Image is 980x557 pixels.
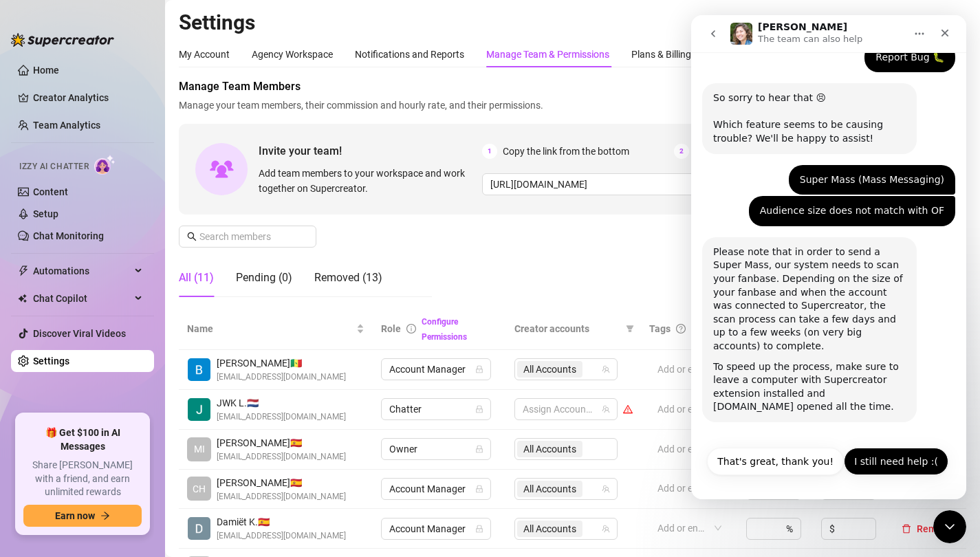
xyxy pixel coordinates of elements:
span: filter [626,325,634,333]
span: Account Manager [389,518,483,539]
a: Setup [33,208,58,219]
div: Notifications and Reports [355,47,464,62]
span: 🎁 Get $100 in AI Messages [23,426,142,453]
span: team [602,365,610,373]
div: All (11) [179,270,214,286]
span: warning [623,404,633,414]
span: Share [PERSON_NAME] with a friend, and earn unlimited rewards [23,459,142,499]
div: Manage Team & Permissions [486,47,609,62]
img: JWK Logistics [188,398,210,421]
span: Account Manager [389,359,483,380]
a: Discover Viral Videos [33,328,126,339]
span: [EMAIL_ADDRESS][DOMAIN_NAME] [217,411,346,424]
span: CH [193,481,206,496]
span: Remove [917,523,952,534]
iframe: Intercom live chat [933,510,966,543]
div: Plans & Billing [631,47,691,62]
img: Barbara van der Weiden [188,358,210,381]
img: AI Chatter [94,155,116,175]
span: All Accounts [517,361,582,378]
span: Izzy AI Chatter [19,160,89,173]
span: info-circle [406,324,416,334]
span: All Accounts [523,481,576,496]
span: delete [902,524,911,534]
a: Chat Monitoring [33,230,104,241]
span: 2 [674,144,689,159]
span: [EMAIL_ADDRESS][DOMAIN_NAME] [217,371,346,384]
input: Search members [199,229,297,244]
span: Account Manager [389,479,483,499]
span: arrow-right [100,511,110,521]
span: team [602,485,610,493]
span: [EMAIL_ADDRESS][DOMAIN_NAME] [217,529,346,543]
span: Tags [649,321,671,336]
a: Creator Analytics [33,87,143,109]
img: Chat Copilot [18,294,27,303]
span: Chat Copilot [33,287,131,309]
span: Automations [33,260,131,282]
span: Role [381,323,401,334]
a: Settings [33,356,69,367]
span: lock [475,445,483,453]
span: Invite your team! [259,142,482,160]
th: Name [179,308,373,350]
div: My Account [179,47,230,62]
span: Name [187,321,353,336]
h2: Settings [179,10,966,36]
span: [EMAIL_ADDRESS][DOMAIN_NAME] [217,490,346,503]
button: Remove [896,521,958,537]
span: 1 [482,144,497,159]
span: search [187,232,197,241]
span: thunderbolt [18,265,29,276]
a: Home [33,65,59,76]
span: Manage your team members, their commission and hourly rate, and their permissions. [179,98,966,113]
span: Manage Team Members [179,78,966,95]
span: Chatter [389,399,483,419]
span: lock [475,365,483,373]
span: [EMAIL_ADDRESS][DOMAIN_NAME] [217,450,346,463]
span: lock [475,405,483,413]
span: lock [475,485,483,493]
span: Damiët K. 🇪🇸 [217,514,346,529]
div: Pending (0) [236,270,292,286]
span: lock [475,525,483,533]
span: Add team members to your workspace and work together on Supercreator. [259,166,477,196]
span: Creator accounts [514,321,620,336]
a: Content [33,186,68,197]
span: [PERSON_NAME] 🇸🇳 [217,356,346,371]
span: filter [623,318,637,339]
span: All Accounts [523,521,576,536]
iframe: Intercom live chat [691,15,966,499]
span: All Accounts [517,481,582,497]
img: logo-BBDzfeDw.svg [11,33,114,47]
span: [PERSON_NAME] 🇪🇸 [217,435,346,450]
span: MI [194,441,205,457]
span: team [602,525,610,533]
a: Configure Permissions [422,317,467,342]
button: Earn nowarrow-right [23,505,142,527]
div: Removed (13) [314,270,382,286]
span: team [602,405,610,413]
a: Team Analytics [33,120,100,131]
